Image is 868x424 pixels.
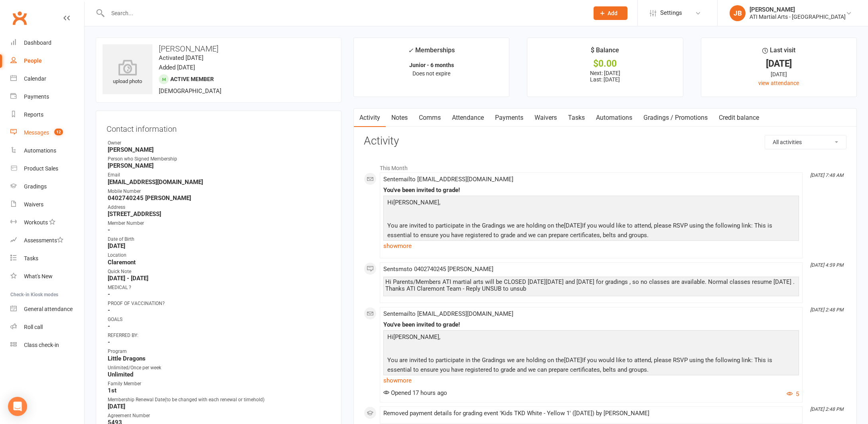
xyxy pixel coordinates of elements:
[10,267,84,285] a: What's New
[10,196,84,214] a: Waivers
[24,183,47,190] div: Gradings
[108,348,331,355] div: Program
[24,255,38,262] div: Tasks
[108,226,331,234] strong: -
[159,64,195,71] time: Added [DATE]
[810,406,843,412] i: [DATE] 2:48 PM
[750,6,846,13] div: [PERSON_NAME]
[105,8,583,19] input: Search...
[758,80,799,86] a: view attendance
[108,155,331,163] div: Person who Signed Membership
[412,70,450,77] span: Does not expire
[24,147,56,154] div: Automations
[108,220,331,227] div: Member Number
[10,214,84,232] a: Workouts
[108,284,331,291] div: MEDICAL ?
[383,176,513,183] span: Sent email to [EMAIL_ADDRESS][DOMAIN_NAME]
[383,321,799,328] div: You've been invited to grade!
[108,291,331,298] strong: -
[439,199,440,206] span: ,
[108,236,331,243] div: Date of Birth
[24,165,58,172] div: Product Sales
[24,93,49,100] div: Payments
[108,316,331,323] div: GOALS
[10,250,84,267] a: Tasks
[8,397,27,416] div: Open Intercom Messenger
[103,44,335,53] h3: [PERSON_NAME]
[108,300,331,307] div: PROOF OF VACCINATION?
[10,178,84,196] a: Gradings
[810,307,843,313] i: [DATE] 2:48 PM
[108,259,331,266] strong: Claremont
[10,52,84,70] a: People
[108,194,331,202] strong: 0402740245 [PERSON_NAME]
[387,199,393,206] span: Hi
[393,333,439,341] span: [PERSON_NAME]
[10,336,84,354] a: Class kiosk mode
[108,146,331,153] strong: [PERSON_NAME]
[608,10,617,16] span: Add
[24,129,49,136] div: Messages
[529,109,562,127] a: Waivers
[393,199,439,206] span: [PERSON_NAME]
[10,88,84,106] a: Payments
[108,204,331,211] div: Address
[108,268,331,275] div: Quick Note
[383,410,799,417] div: Removed payment details for grading event 'Kids TKD White - Yellow 1' ([DATE]) by [PERSON_NAME]
[708,59,849,68] div: [DATE]
[10,34,84,52] a: Dashboard
[103,59,152,86] div: upload photo
[108,380,331,388] div: Family Member
[108,178,331,186] strong: [EMAIL_ADDRESS][DOMAIN_NAME]
[24,57,42,64] div: People
[107,121,331,133] h3: Contact information
[108,339,331,346] strong: -
[383,375,799,386] a: show more
[108,412,331,420] div: Agreement Number
[535,59,675,68] div: $0.00
[108,403,331,410] strong: [DATE]
[159,87,221,95] span: [DEMOGRAPHIC_DATA]
[10,70,84,88] a: Calendar
[108,371,331,378] strong: Unlimited
[713,109,765,127] a: Credit balance
[638,109,713,127] a: Gradings / Promotions
[108,275,331,282] strong: [DATE] - [DATE]
[810,172,843,178] i: [DATE] 7:48 AM
[409,62,454,68] strong: Junior - 6 months
[108,387,331,394] strong: 1st
[24,237,63,244] div: Assessments
[24,219,48,226] div: Workouts
[24,324,43,330] div: Roll call
[108,188,331,195] div: Mobile Number
[364,135,846,147] h3: Activity
[108,242,331,250] strong: [DATE]
[383,240,799,252] a: show more
[590,109,638,127] a: Automations
[108,139,331,147] div: Owner
[562,109,590,127] a: Tasks
[10,318,84,336] a: Roll call
[446,109,489,127] a: Attendance
[594,6,627,20] button: Add
[108,396,331,404] div: Membership Renewal Date(to be changed with each renewal or timehold)
[108,323,331,330] strong: -
[10,300,84,318] a: General attendance kiosk mode
[10,160,84,178] a: Product Sales
[383,187,799,194] div: You've been invited to grade!
[108,171,331,179] div: Email
[108,332,331,339] div: REFERRED BY:
[24,273,53,279] div: What's New
[385,279,797,292] div: Hi Parents/Members ATI martial arts will be CLOSED [DATE][DATE] and [DATE] for gradings , so no c...
[383,389,447,396] span: Opened 17 hours ago
[383,310,513,317] span: Sent email to [EMAIL_ADDRESS][DOMAIN_NAME]
[762,45,795,59] div: Last visit
[810,262,843,268] i: [DATE] 4:59 PM
[24,306,73,312] div: General attendance
[354,109,386,127] a: Activity
[108,252,331,259] div: Location
[591,45,619,59] div: $ Balance
[108,210,331,218] strong: [STREET_ADDRESS]
[159,54,203,61] time: Activated [DATE]
[386,109,413,127] a: Notes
